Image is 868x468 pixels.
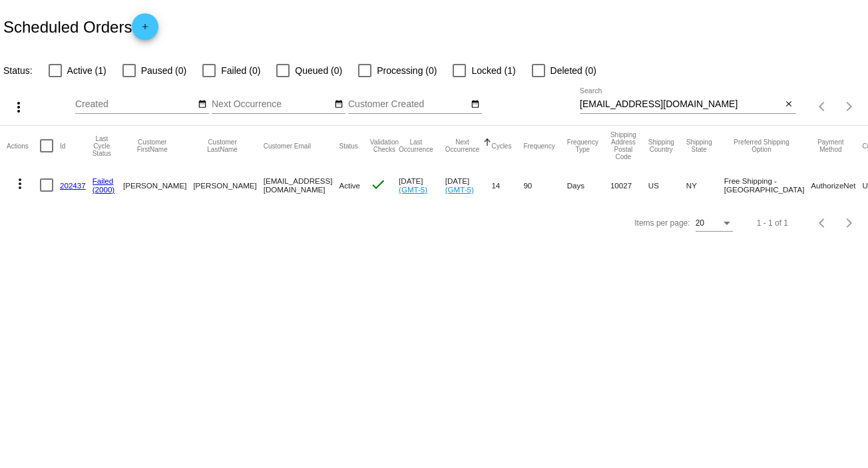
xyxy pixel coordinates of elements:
mat-icon: check [370,176,386,192]
mat-cell: [DATE] [445,166,492,204]
div: Items per page: [634,218,690,228]
span: Processing (0) [377,63,437,79]
button: Change sorting for Status [339,142,357,150]
a: (2000) [93,185,115,194]
button: Change sorting for NextOccurrenceUtc [445,138,480,153]
mat-cell: [DATE] [399,166,445,204]
mat-icon: date_range [334,99,343,110]
a: (GMT-5) [445,185,474,194]
button: Change sorting for LastProcessingCycleId [93,135,111,157]
a: Failed [93,176,114,185]
button: Change sorting for Cycles [491,142,511,150]
div: 1 - 1 of 1 [757,218,788,228]
mat-cell: AuthorizeNet [811,166,862,204]
mat-icon: add [137,22,153,38]
mat-cell: [EMAIL_ADDRESS][DOMAIN_NAME] [264,166,339,204]
button: Change sorting for CustomerLastName [193,138,251,153]
button: Change sorting for Id [60,142,65,150]
mat-header-cell: Actions [7,126,40,166]
span: Status: [3,65,33,76]
span: Locked (1) [471,63,515,79]
button: Previous page [809,210,836,236]
mat-icon: more_vert [11,99,27,115]
button: Change sorting for CustomerFirstName [123,138,181,153]
mat-cell: Days [567,166,610,204]
button: Next page [836,93,863,120]
mat-cell: 10027 [610,166,648,204]
button: Previous page [809,93,836,120]
button: Change sorting for PreferredShippingOption [724,138,799,153]
mat-cell: Free Shipping - [GEOGRAPHIC_DATA] [724,166,811,204]
input: Customer Created [348,99,468,110]
button: Change sorting for ShippingPostcode [610,131,636,160]
span: Deleted (0) [550,63,596,79]
span: Active [339,181,360,190]
span: Paused (0) [141,63,186,79]
a: (GMT-5) [399,185,427,194]
input: Search [580,99,782,110]
span: Active (1) [67,63,107,79]
mat-select: Items per page: [696,219,733,228]
button: Change sorting for Frequency [523,142,554,150]
mat-icon: close [784,99,793,110]
mat-cell: US [648,166,686,204]
button: Change sorting for ShippingCountry [648,138,674,153]
input: Next Occurrence [212,99,331,110]
mat-header-cell: Validation Checks [370,126,399,166]
mat-cell: [PERSON_NAME] [193,166,263,204]
button: Clear [782,98,796,112]
button: Change sorting for PaymentMethod.Type [811,138,850,153]
button: Next page [836,210,863,236]
mat-icon: more_vert [12,176,28,192]
button: Change sorting for ShippingState [686,138,712,153]
button: Change sorting for CustomerEmail [264,142,311,150]
button: Change sorting for FrequencyType [567,138,598,153]
span: 20 [696,218,704,228]
a: 202437 [60,181,86,190]
mat-icon: date_range [471,99,480,110]
mat-cell: [PERSON_NAME] [123,166,193,204]
mat-icon: date_range [198,99,207,110]
input: Created [75,99,195,110]
button: Change sorting for LastOccurrenceUtc [399,138,433,153]
mat-cell: 90 [523,166,566,204]
h2: Scheduled Orders [3,13,158,40]
mat-cell: 14 [491,166,523,204]
span: Queued (0) [295,63,342,79]
span: Failed (0) [221,63,260,79]
mat-cell: NY [686,166,724,204]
